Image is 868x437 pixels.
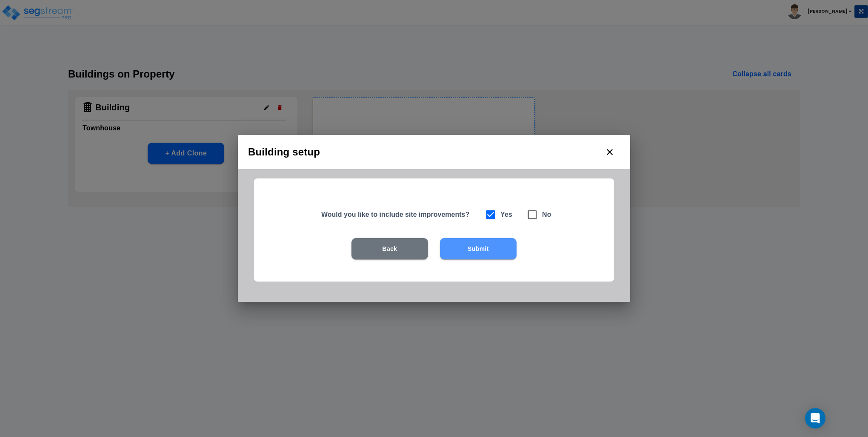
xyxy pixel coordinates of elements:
[500,209,512,221] h6: Yes
[321,210,474,219] h5: Would you like to include site improvements?
[600,142,620,162] button: close
[440,238,517,259] button: Submit
[805,408,825,428] div: Open Intercom Messenger
[238,135,630,169] h2: Building setup
[542,209,551,221] h6: No
[351,238,428,259] button: Back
